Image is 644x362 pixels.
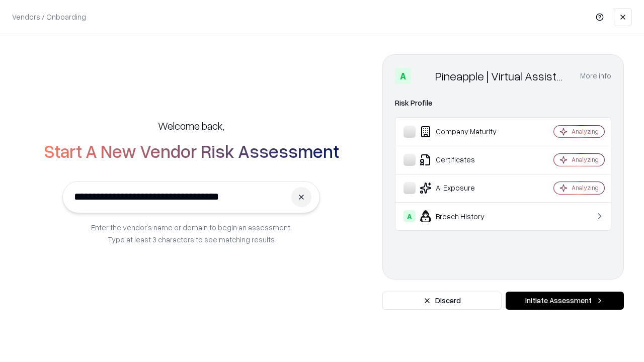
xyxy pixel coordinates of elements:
[404,126,524,138] div: Company Maturity
[44,141,339,161] h2: Start A New Vendor Risk Assessment
[158,119,224,133] h5: Welcome back,
[404,210,416,222] div: A
[580,67,611,85] button: More info
[435,68,568,84] div: Pineapple | Virtual Assistant Agency
[382,292,502,310] button: Discard
[572,184,599,192] div: Analyzing
[572,127,599,136] div: Analyzing
[91,221,292,245] p: Enter the vendor’s name or domain to begin an assessment. Type at least 3 characters to see match...
[404,210,524,222] div: Breach History
[395,97,611,109] div: Risk Profile
[506,292,624,310] button: Initiate Assessment
[404,182,524,194] div: AI Exposure
[572,155,599,164] div: Analyzing
[12,12,86,22] p: Vendors / Onboarding
[395,68,411,84] div: A
[415,68,431,84] img: Pineapple | Virtual Assistant Agency
[404,154,524,166] div: Certificates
